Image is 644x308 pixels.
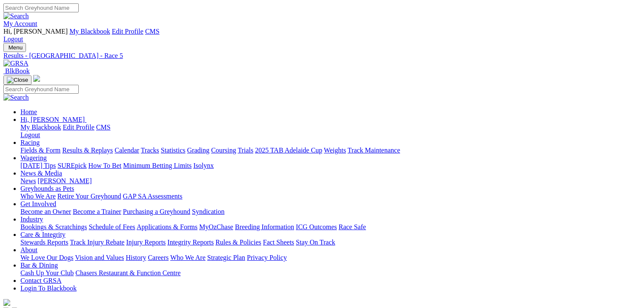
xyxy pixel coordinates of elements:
a: Fields & Form [20,147,60,154]
a: Careers [148,254,169,261]
img: logo-grsa-white.png [33,75,40,82]
a: Get Involved [20,200,56,207]
img: Search [3,12,29,20]
a: Care & Integrity [20,231,66,238]
div: Wagering [20,162,641,170]
a: Become an Owner [20,208,71,215]
div: Bar & Dining [20,269,641,277]
div: About [20,254,641,262]
span: BlkBook [5,67,30,75]
img: Search [3,94,29,101]
img: GRSA [3,60,29,67]
a: Stay On Track [296,239,335,246]
a: Injury Reports [126,239,166,246]
a: Integrity Reports [167,239,214,246]
a: Isolynx [193,162,214,169]
div: News & Media [20,177,641,185]
a: Edit Profile [63,124,94,131]
a: Tracks [141,147,159,154]
a: Racing [20,139,40,146]
span: Menu [9,44,23,51]
a: Edit Profile [112,28,143,35]
a: Minimum Betting Limits [123,162,192,169]
div: Get Involved [20,208,641,216]
a: History [126,254,146,261]
a: Bar & Dining [20,262,58,269]
a: My Blackbook [69,28,110,35]
div: My Account [3,28,641,43]
div: Care & Integrity [20,239,641,246]
a: How To Bet [89,162,122,169]
a: News [20,177,36,184]
a: Breeding Information [235,223,294,230]
a: Privacy Policy [247,254,287,261]
div: Hi, [PERSON_NAME] [20,124,641,139]
a: Vision and Values [75,254,124,261]
a: Track Maintenance [348,147,400,154]
a: Contact GRSA [20,277,61,284]
a: Syndication [192,208,224,215]
a: Stewards Reports [20,239,68,246]
span: Hi, [PERSON_NAME] [20,116,85,123]
a: [DATE] Tips [20,162,56,169]
a: Retire Your Greyhound [57,193,121,200]
div: Greyhounds as Pets [20,193,641,200]
a: Race Safe [338,223,366,230]
button: Toggle navigation [3,43,26,52]
a: Rules & Policies [215,239,261,246]
input: Search [3,3,79,12]
a: Logout [20,131,40,138]
a: News & Media [20,170,62,177]
a: My Blackbook [20,124,61,131]
a: Calendar [114,147,139,154]
a: Cash Up Your Club [20,269,74,276]
img: logo-grsa-white.png [3,299,10,306]
a: Bookings & Scratchings [20,223,87,230]
a: 2025 TAB Adelaide Cup [255,147,322,154]
a: Who We Are [20,193,56,200]
a: SUREpick [57,162,86,169]
a: About [20,246,37,253]
a: Chasers Restaurant & Function Centre [75,269,180,276]
a: Purchasing a Greyhound [123,208,190,215]
a: Greyhounds as Pets [20,185,74,192]
a: Trials [238,147,253,154]
a: Login To Blackbook [20,285,77,292]
a: [PERSON_NAME] [37,177,92,184]
a: CMS [145,28,160,35]
a: ICG Outcomes [296,223,337,230]
a: Track Injury Rebate [70,239,124,246]
a: CMS [96,124,111,131]
a: Weights [324,147,346,154]
a: Home [20,108,37,115]
div: Racing [20,147,641,154]
a: Results - [GEOGRAPHIC_DATA] - Race 5 [3,52,641,60]
a: MyOzChase [199,223,233,230]
a: Coursing [211,147,236,154]
a: Statistics [161,147,186,154]
img: Close [7,77,28,83]
a: Results & Replays [62,147,113,154]
a: Strategic Plan [207,254,245,261]
button: Toggle navigation [3,75,31,85]
a: Industry [20,216,43,223]
a: GAP SA Assessments [123,193,183,200]
a: We Love Our Dogs [20,254,73,261]
div: Industry [20,223,641,231]
a: Logout [3,35,23,43]
a: Fact Sheets [263,239,294,246]
a: BlkBook [3,67,30,75]
input: Search [3,85,79,94]
a: Who We Are [170,254,206,261]
a: Become a Trainer [73,208,121,215]
a: Grading [187,147,209,154]
a: My Account [3,20,37,27]
a: Hi, [PERSON_NAME] [20,116,86,123]
a: Applications & Forms [137,223,197,230]
a: Schedule of Fees [89,223,135,230]
span: Hi, [PERSON_NAME] [3,28,68,35]
a: Wagering [20,154,47,161]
